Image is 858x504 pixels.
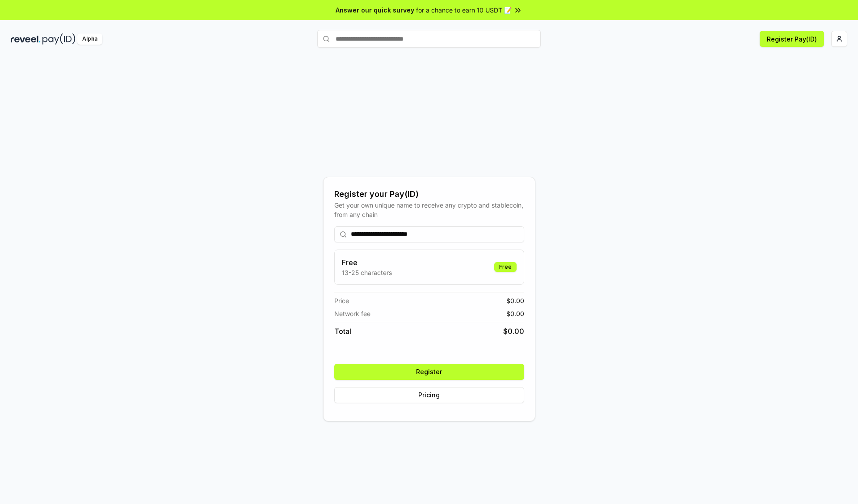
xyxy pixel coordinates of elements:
[336,5,414,15] span: Answer our quick survey
[77,33,102,45] div: Alpha
[506,296,524,305] span: $ 0.00
[11,33,41,45] img: reveel_dark
[334,309,370,318] span: Network fee
[334,326,351,337] span: Total
[334,296,349,305] span: Price
[416,5,512,15] span: for a chance to earn 10 USDT 📝
[334,188,524,200] div: Register your Pay(ID)
[760,31,824,47] button: Register Pay(ID)
[334,364,524,380] button: Register
[334,200,524,219] div: Get your own unique name to receive any crypto and stablecoin, from any chain
[42,33,76,45] img: pay_id
[503,326,524,337] span: $ 0.00
[506,309,524,318] span: $ 0.00
[342,268,392,277] p: 13-25 characters
[342,257,392,268] h3: Free
[494,262,517,272] div: Free
[334,387,524,403] button: Pricing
